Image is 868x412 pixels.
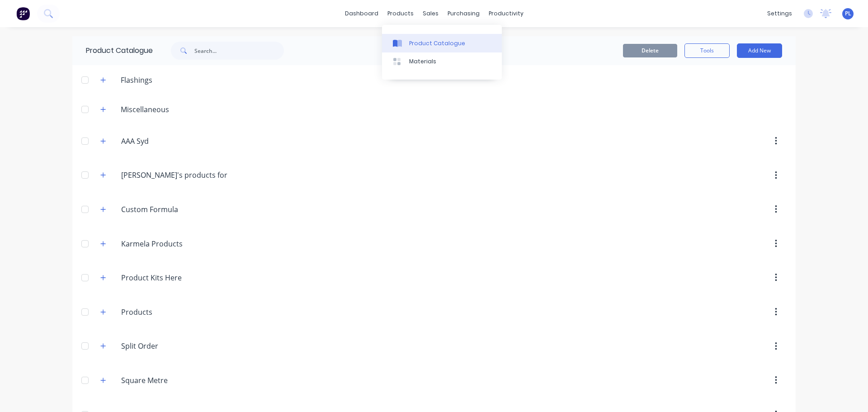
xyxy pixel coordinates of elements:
input: Enter category name [121,170,228,180]
span: PL [845,9,851,18]
input: Enter category name [121,272,228,283]
a: dashboard [340,7,383,20]
input: Enter category name [121,238,228,249]
input: Enter category name [121,375,228,386]
div: Product Catalogue [409,39,465,47]
input: Enter category name [121,204,228,215]
button: Tools [684,43,730,58]
input: Enter category name [121,136,228,147]
div: productivity [484,7,528,20]
input: Search... [194,42,284,60]
a: Materials [382,52,502,71]
input: Enter category name [121,307,228,317]
div: purchasing [443,7,484,20]
div: Flashings [113,75,160,85]
div: Miscellaneous [113,104,176,115]
a: Product Catalogue [382,34,502,52]
div: sales [418,7,443,20]
div: Materials [409,57,436,66]
img: Factory [16,7,30,20]
button: Add New [737,43,782,58]
button: Delete [623,44,677,57]
div: settings [763,7,797,20]
div: Product Catalogue [72,36,153,65]
input: Enter category name [121,341,228,351]
div: products [383,7,418,20]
